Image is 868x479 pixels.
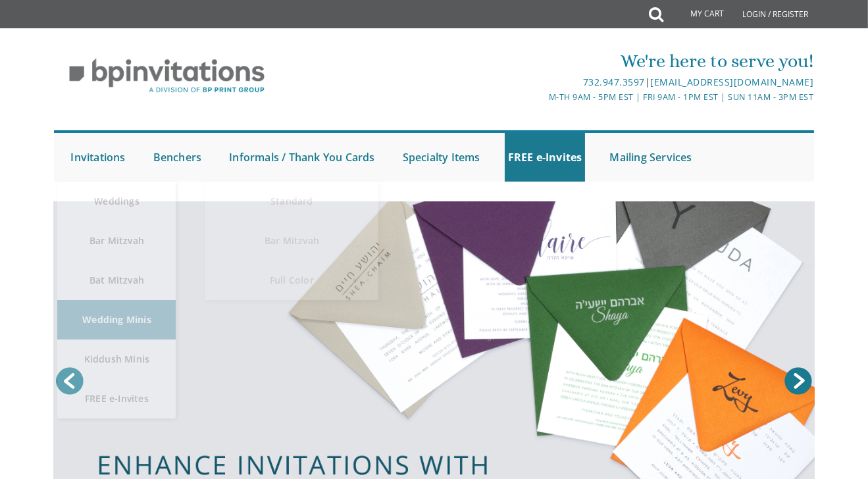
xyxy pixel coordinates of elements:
a: Invitations [67,133,128,182]
div: | [308,74,813,90]
div: We're here to serve you! [308,48,813,74]
a: Standard [205,182,378,221]
div: M-Th 9am - 5pm EST | Fri 9am - 1pm EST | Sun 11am - 3pm EST [308,90,813,104]
a: My Cart [662,1,733,28]
a: Full Color [205,261,378,300]
a: FREE e-Invites [505,133,586,182]
a: Next [782,365,815,397]
a: FREE e-Invites [57,379,176,418]
img: BP Invitation Loft [54,49,280,103]
a: Mailing Services [606,133,695,182]
a: [EMAIL_ADDRESS][DOMAIN_NAME] [651,76,814,88]
a: Benchers [150,133,205,182]
a: Specialty Items [399,133,484,182]
a: Bat Mitzvah [57,261,176,300]
a: Weddings [57,182,176,221]
a: Informals / Thank You Cards [226,133,378,182]
a: Wedding Minis [57,300,176,340]
a: Kiddush Minis [57,340,176,379]
a: Bar Mitzvah [205,221,378,261]
a: Prev [53,365,86,397]
a: Bar Mitzvah [57,221,176,261]
a: 732.947.3597 [583,76,645,88]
